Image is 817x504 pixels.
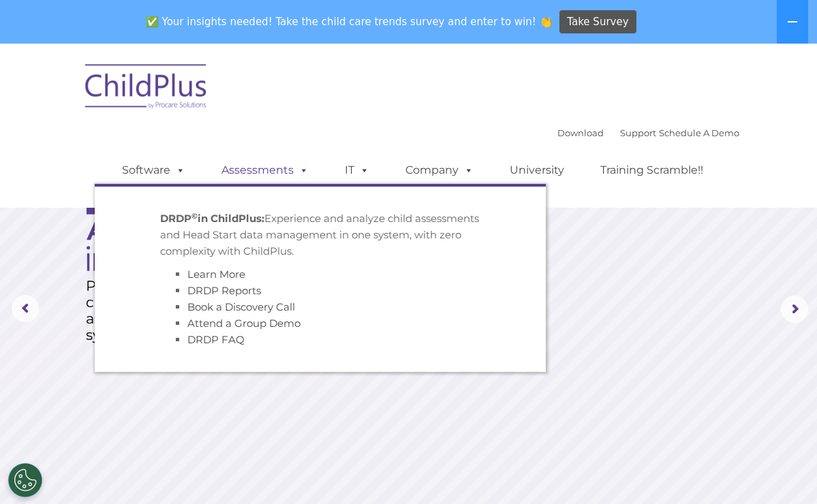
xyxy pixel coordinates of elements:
[140,9,557,35] span: ✅ Your insights needed! Take the child care trends survey and enter to win! 👏
[559,10,636,34] a: Take Survey
[191,210,198,220] sup: ©
[8,463,42,497] button: Cookies Settings
[659,127,739,138] a: Schedule A Demo
[87,166,300,271] img: DRDP Assessment in ChildPlus
[78,54,215,123] img: ChildPlus by Procare Solutions
[160,210,480,259] p: Experience and analyze child assessments and Head Start data management in one system, with zero ...
[587,157,717,184] a: Training Scramble!!
[86,278,348,343] rs-layer: Program management software combined with child development assessments in ONE POWERFUL system! T...
[496,157,578,184] a: University
[331,157,383,184] a: IT
[187,300,295,313] a: Book a Discovery Call
[557,127,739,138] font: |
[567,10,628,34] span: Take Survey
[187,284,261,297] a: DRDP Reports
[392,157,487,184] a: Company
[620,127,656,138] a: Support
[187,317,300,330] a: Attend a Group Demo
[208,157,322,184] a: Assessments
[160,212,264,225] strong: DRDP in ChildPlus:
[108,157,199,184] a: Software
[187,268,245,281] a: Learn More
[557,127,604,138] a: Download
[187,333,245,346] a: DRDP FAQ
